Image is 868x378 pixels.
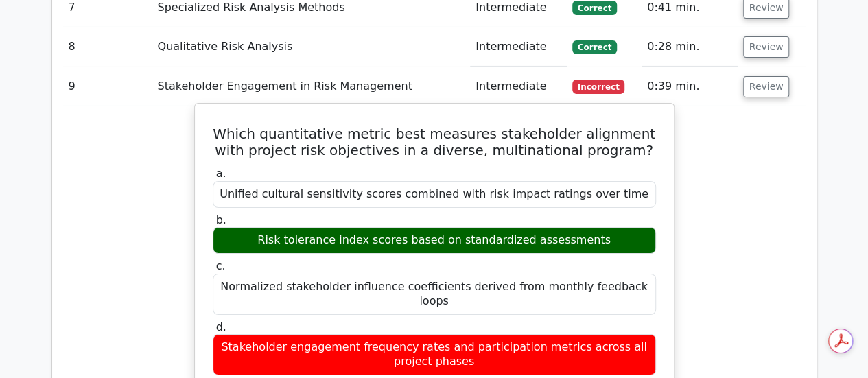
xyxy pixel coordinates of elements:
[470,27,567,67] td: Intermediate
[470,67,567,106] td: Intermediate
[743,36,790,58] button: Review
[213,334,656,375] div: Stakeholder engagement frequency rates and participation metrics across all project phases
[216,320,226,333] span: d.
[213,227,656,254] div: Risk tolerance index scores based on standardized assessments
[743,76,790,97] button: Review
[211,126,657,158] h5: Which quantitative metric best measures stakeholder alignment with project risk objectives in a d...
[642,67,737,106] td: 0:39 min.
[572,40,617,54] span: Correct
[63,67,152,106] td: 9
[63,27,152,67] td: 8
[216,167,226,180] span: a.
[216,259,226,272] span: c.
[572,1,617,14] span: Correct
[213,181,656,208] div: Unified cultural sensitivity scores combined with risk impact ratings over time
[642,27,737,67] td: 0:28 min.
[572,80,625,93] span: Incorrect
[213,274,656,315] div: Normalized stakeholder influence coefficients derived from monthly feedback loops
[152,27,470,67] td: Qualitative Risk Analysis
[152,67,470,106] td: Stakeholder Engagement in Risk Management
[216,213,226,226] span: b.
